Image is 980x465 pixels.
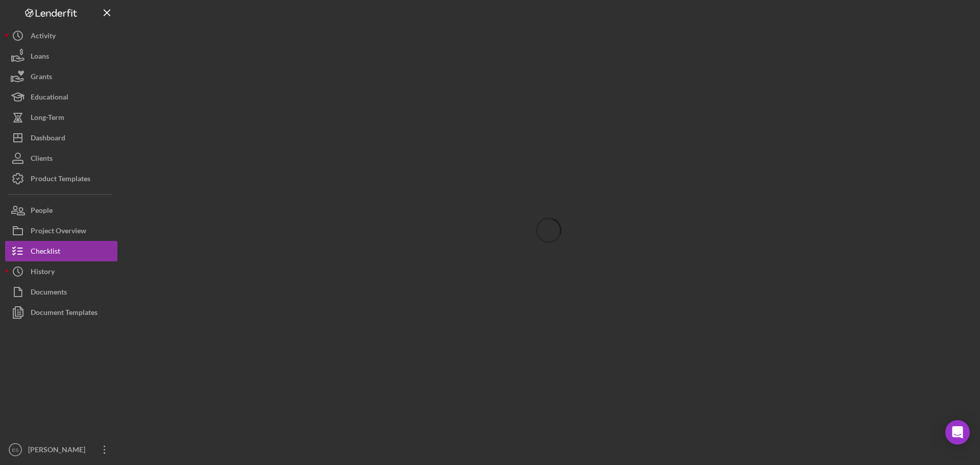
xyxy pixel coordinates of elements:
div: Product Templates [31,168,90,191]
button: Document Templates [5,302,117,323]
button: People [5,200,117,221]
text: ES [12,447,19,453]
button: Educational [5,87,117,107]
div: People [31,200,53,223]
button: Product Templates [5,168,117,189]
button: Activity [5,26,117,46]
div: History [31,261,55,284]
button: Documents [5,282,117,302]
button: History [5,261,117,282]
div: Grants [31,66,52,89]
div: Activity [31,26,56,48]
div: Educational [31,87,68,110]
div: Checklist [31,241,60,264]
div: Open Intercom Messenger [945,420,970,445]
button: Loans [5,46,117,66]
div: Project Overview [31,221,86,243]
button: Dashboard [5,128,117,148]
div: [PERSON_NAME] [26,439,92,462]
button: Project Overview [5,221,117,241]
button: Grants [5,66,117,87]
div: Dashboard [31,128,65,151]
div: Clients [31,148,53,171]
button: Checklist [5,241,117,261]
button: Long-Term [5,107,117,128]
button: Clients [5,148,117,168]
div: Document Templates [31,302,97,325]
div: Loans [31,46,49,69]
button: ES[PERSON_NAME] [5,439,117,460]
div: Documents [31,282,67,305]
div: Long-Term [31,107,64,130]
